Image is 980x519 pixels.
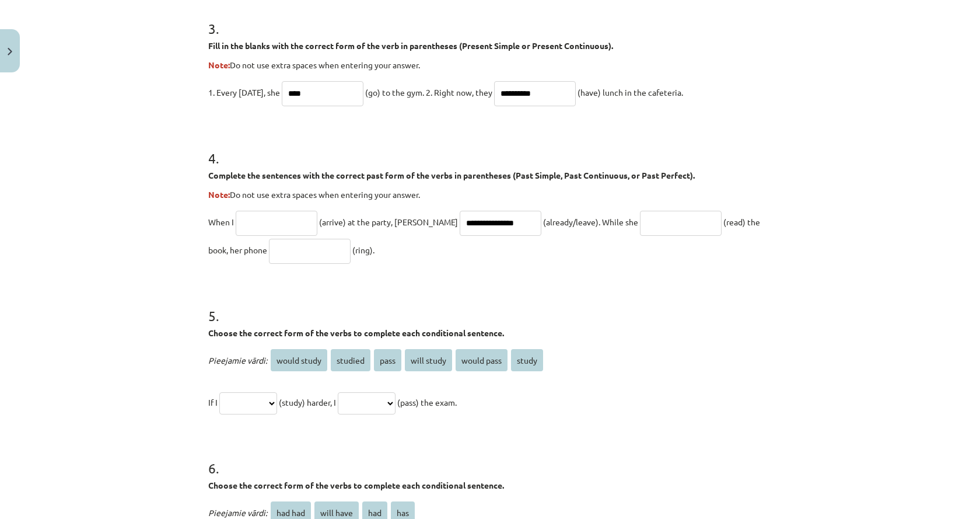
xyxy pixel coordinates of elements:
[208,217,234,227] span: When I
[208,60,230,70] strong: Note:
[208,355,267,365] span: Pieejamie vārdi:
[208,87,280,97] span: 1. Every [DATE], she
[208,189,772,201] p: Do not use extra spaces when entering your answer.
[8,48,12,55] img: icon-close-lesson-0947bae3869378f0d4975bcd49f059093ad1ed9edebbc8119c70593378902aed.svg
[208,507,267,518] span: Pieejamie vārdi:
[208,59,772,71] p: Do not use extra spaces when entering your answer.
[577,87,683,97] span: (have) lunch in the cafeteria.
[543,217,638,227] span: (already/leave). While she
[511,349,543,371] span: study
[331,349,370,371] span: studied
[397,397,457,407] span: (pass) the exam.
[456,349,508,371] span: would pass
[319,217,458,227] span: (arrive) at the party, [PERSON_NAME]
[271,349,327,371] span: would study
[405,349,452,371] span: will study
[208,328,504,338] strong: Choose the correct form of the verbs to complete each conditional sentence.
[208,480,504,490] strong: Choose the correct form of the verbs to complete each conditional sentence.
[279,397,336,407] span: (study) harder, I
[208,40,613,51] strong: Fill in the blanks with the correct form of the verb in parentheses (Present Simple or Present Co...
[208,397,218,407] span: If I
[208,440,772,476] h1: 6 .
[208,287,772,323] h1: 5 .
[208,130,772,166] h1: 4 .
[374,349,401,371] span: pass
[208,189,230,200] strong: Note:
[352,245,374,255] span: (ring).
[365,87,492,97] span: (go) to the gym. 2. Right now, they
[208,170,695,180] strong: Complete the sentences with the correct past form of the verbs in parentheses (Past Simple, Past ...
